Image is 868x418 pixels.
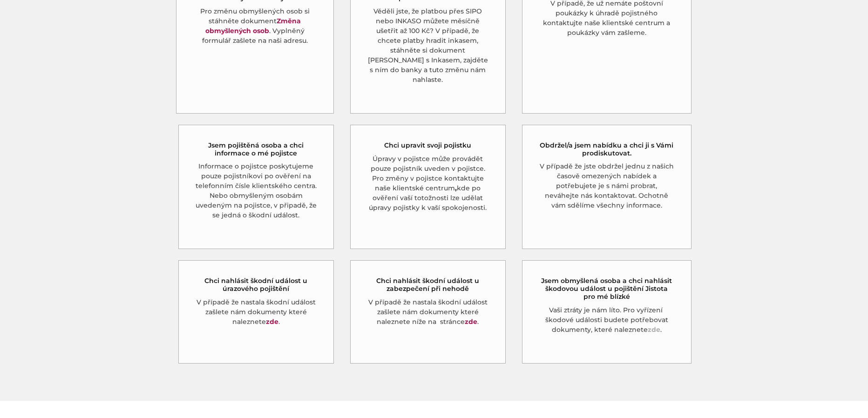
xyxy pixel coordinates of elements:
strong: , [455,184,457,192]
h5: Jsem pojištěná osoba a chci informace o mé pojistce [195,142,317,157]
a: zde [266,317,278,326]
h5: Jsem obmyšlená osoba a chci nahlásit škodovou událost u pojištění Jistota pro mé blízké [539,277,675,300]
p: Úpravy v pojistce může provádět pouze pojistník uveden v pojistce. Pro změny v pojistce kontaktuj... [367,154,489,213]
p: Pro změnu obmyšlených osob si stáhněte dokument . Vyplněný formulář zašlete na naši adresu. [193,7,317,46]
h5: Chci nahlásit škodní událost u zabezpečení při nehodě [367,277,489,293]
a: Změna obmyšlených osob [205,17,301,35]
p: V případě že nastala škodní událost zašlete nám dokumenty které naleznete níže na stránce . [367,297,489,327]
p: Věděli jste, že platbou přes SIPO nebo INKASO můžete měsíčně ušetřit až 100 Kč? V případě, že chc... [367,7,489,85]
a: zde [465,317,477,326]
h5: Chci nahlásit škodní událost u úrazového pojištění [195,277,317,293]
p: Vaši ztráty je nám líto. Pro vyřízení škodové události budete potřebovat dokumenty, které nalezne... [539,305,675,335]
h5: Obdržel/a jsem nabídku a chci ji s Vámi prodiskutovat. [539,142,675,157]
a: zde [648,325,660,334]
p: Informace o pojistce poskytujeme pouze pojistníkovi po ověření na telefonním čísle klientského ce... [195,162,317,220]
p: V případě že jste obdržel jednu z našich časově omezených nabídek a potřebujete je s námi probrat... [539,162,675,210]
p: V případě že nastala škodní událost zašlete nám dokumenty které naleznete . [195,297,317,327]
h5: Chci upravit svoji pojistku [384,142,471,149]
